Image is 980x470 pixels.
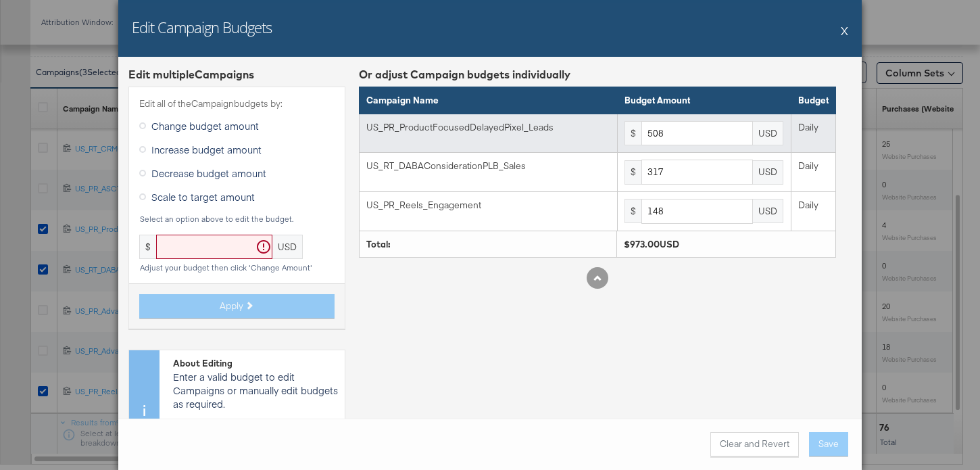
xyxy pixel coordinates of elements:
div: USD [753,121,783,145]
div: $ [624,160,641,185]
div: Adjust your budget then click 'Change Amount' [139,263,335,273]
th: Campaign Name [360,87,618,114]
th: Budget [791,87,835,114]
div: $ [139,235,156,259]
div: US_RT_DABAConsiderationPLB_Sales [366,160,610,172]
div: About Editing [173,357,338,370]
div: Or adjust Campaign budgets individually [359,67,836,83]
td: Daily [791,153,835,192]
p: Enter a valid budget to edit Campaigns or manually edit budgets as required. [173,370,338,410]
p: limits you to changing your Campaign budget 4 times per hour. [173,417,338,457]
div: Select an option above to edit the budget. [139,214,335,224]
strong: Facebook [173,417,218,430]
div: US_PR_ProductFocusedDelayedPixel_Leads [366,121,610,134]
div: $973.00USD [624,238,829,251]
th: Budget Amount [618,87,791,114]
div: USD [753,199,783,223]
div: $ [624,199,641,223]
button: X [841,17,848,44]
button: Clear and Revert [710,432,799,456]
h2: Edit Campaign Budgets [132,17,272,37]
label: Edit all of the Campaign budgets by: [139,97,335,110]
span: Decrease budget amount [151,166,266,180]
span: Scale to target amount [151,190,255,204]
td: Daily [791,192,835,231]
div: Edit multiple Campaign s [128,67,345,83]
div: USD [753,160,783,185]
div: USD [272,235,303,259]
td: Daily [791,114,835,153]
div: Total: [366,238,610,251]
span: Increase budget amount [151,143,262,156]
div: $ [624,121,641,145]
span: Change budget amount [151,119,259,133]
div: US_PR_Reels_Engagement [366,199,610,212]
